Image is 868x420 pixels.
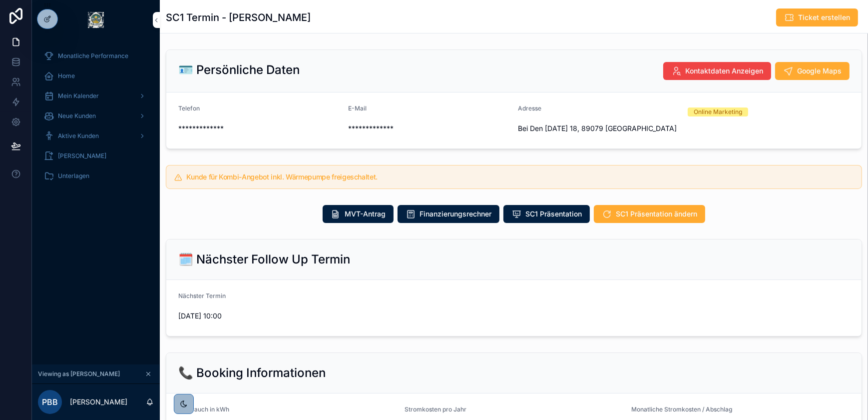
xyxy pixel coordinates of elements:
span: SC1 Präsentation ändern [616,209,697,219]
span: E-Mail [348,104,367,112]
h2: 🪪 Persönliche Daten [178,62,300,78]
span: Google Maps [797,66,842,76]
span: Aktive Kunden [58,132,99,140]
span: Adresse [518,104,541,112]
span: Mein Kalender [58,92,99,100]
button: Kontaktdaten Anzeigen [663,62,771,80]
button: Ticket erstellen [776,8,858,26]
a: Neue Kunden [38,107,154,125]
span: Monatliche Performance [58,52,128,60]
a: Home [38,67,154,85]
a: Aktive Kunden [38,127,154,145]
span: Telefon [178,104,200,112]
h1: SC1 Termin - [PERSON_NAME] [166,10,311,24]
span: Monatliche Stromkosten / Abschlag [631,405,732,413]
h5: Kunde für Kombi-Angebot inkl. Wärmepumpe freigeschaltet. [186,173,854,180]
span: Bei Den [DATE] 18, 89079 [GEOGRAPHIC_DATA] [518,123,680,133]
span: SC1 Präsentation [525,209,582,219]
button: SC1 Präsentation [503,205,590,223]
span: Finanzierungsrechner [420,209,491,219]
span: Verbrauch in kWh [178,405,229,413]
span: PBB [42,396,58,408]
span: Nächster Termin [178,292,226,299]
span: Kontaktdaten Anzeigen [685,66,763,76]
button: Finanzierungsrechner [398,205,499,223]
img: App logo [88,12,104,28]
div: scrollable content [32,40,160,198]
a: Monatliche Performance [38,47,154,65]
a: Mein Kalender [38,87,154,105]
span: Stromkosten pro Jahr [405,405,466,413]
span: Viewing as [PERSON_NAME] [38,370,120,378]
span: Unterlagen [58,172,89,180]
button: MVT-Antrag [323,205,394,223]
span: Neue Kunden [58,112,96,120]
span: [DATE] 10:00 [178,311,340,321]
a: [PERSON_NAME] [38,147,154,165]
span: MVT-Antrag [345,209,386,219]
a: Unterlagen [38,167,154,185]
button: Google Maps [775,62,850,80]
span: Home [58,72,75,80]
h2: 🗓 Nächster Follow Up Termin [178,251,350,267]
h2: 📞 Booking Informationen [178,365,326,381]
span: [PERSON_NAME] [58,152,106,160]
div: Online Marketing [694,107,742,116]
button: SC1 Präsentation ändern [594,205,705,223]
p: [PERSON_NAME] [70,397,127,407]
span: Ticket erstellen [798,12,850,22]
